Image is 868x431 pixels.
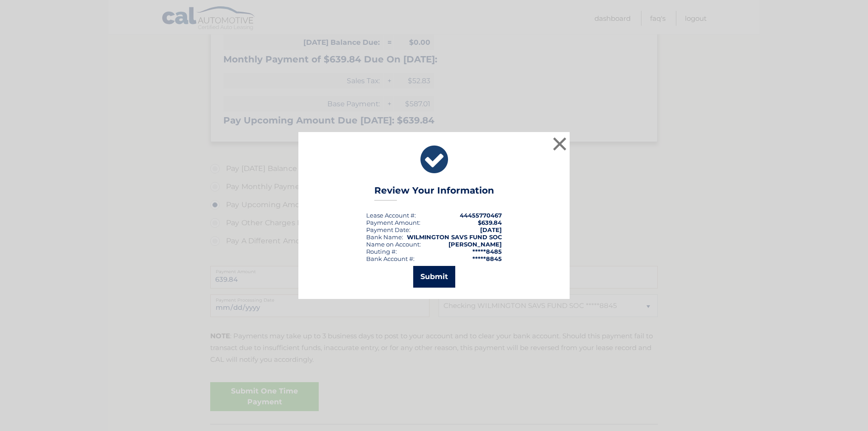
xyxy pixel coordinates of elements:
[551,135,569,153] button: ×
[366,226,410,233] div: :
[366,233,403,241] div: Bank Name:
[478,219,502,226] span: $639.84
[413,266,455,288] button: Submit
[366,212,416,219] div: Lease Account #:
[374,185,494,201] h3: Review Your Information
[407,233,502,241] strong: WILMINGTON SAVS FUND SOC
[448,241,502,248] strong: [PERSON_NAME]
[366,219,420,226] div: Payment Amount:
[460,212,502,219] strong: 44455770467
[366,255,415,262] div: Bank Account #:
[366,226,409,233] span: Payment Date
[480,226,502,233] span: [DATE]
[366,248,397,255] div: Routing #:
[366,241,421,248] div: Name on Account:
